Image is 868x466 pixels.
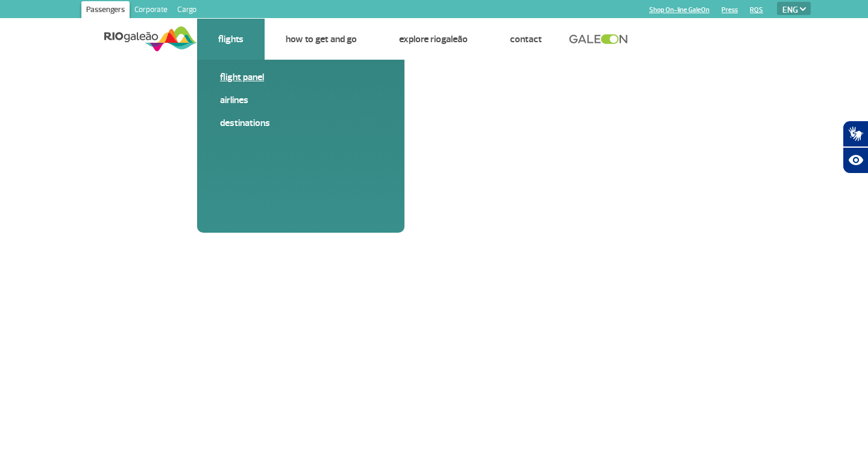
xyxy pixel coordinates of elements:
[220,116,382,130] a: Destinations
[220,71,382,84] a: Flight panel
[220,93,382,107] a: Airlines
[649,6,709,14] a: Shop On-line GaleOn
[130,1,172,20] a: Corporate
[399,33,468,45] a: Explore RIOgaleão
[843,121,868,174] div: Plugin de acessibilidade da Hand Talk.
[218,33,244,45] a: Flights
[172,1,201,20] a: Cargo
[843,121,868,147] button: Abrir tradutor de língua de sinais.
[286,33,357,45] a: How to get and go
[843,147,868,174] button: Abrir recursos assistivos.
[722,6,738,14] a: Press
[510,33,542,45] a: Contact
[81,1,130,20] a: Passengers
[750,6,763,14] a: RQS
